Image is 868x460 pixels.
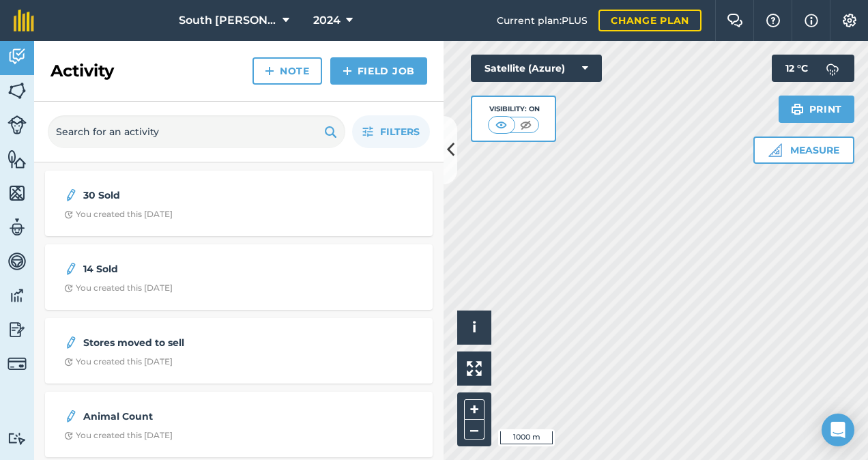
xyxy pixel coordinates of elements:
[517,118,534,132] img: svg+xml;base64,PHN2ZyB4bWxucz0iaHR0cDovL3d3dy53My5vcmcvMjAwMC9zdmciIHdpZHRoPSI1MCIgaGVpZ2h0PSI0MC...
[819,55,846,82] img: svg+xml;base64,PD94bWwgdmVyc2lvbj0iMS4wIiBlbmNvZGluZz0idXRmLTgiPz4KPCEtLSBHZW5lcmF0b3I6IEFkb2JlIE...
[64,187,78,203] img: svg+xml;base64,PD94bWwgdmVyc2lvbj0iMS4wIiBlbmNvZGluZz0idXRmLTgiPz4KPCEtLSBHZW5lcmF0b3I6IEFkb2JlIE...
[64,283,173,293] div: You created this [DATE]
[472,319,476,336] span: i
[8,319,27,340] img: svg+xml;base64,PD94bWwgdmVyc2lvbj0iMS4wIiBlbmNvZGluZz0idXRmLTgiPz4KPCEtLSBHZW5lcmF0b3I6IEFkb2JlIE...
[83,261,300,276] strong: 14 Sold
[598,10,701,31] a: Change plan
[464,420,484,440] button: –
[8,432,27,445] img: svg+xml;base64,PD94bWwgdmVyc2lvbj0iMS4wIiBlbmNvZGluZz0idXRmLTgiPz4KPCEtLSBHZW5lcmF0b3I6IEFkb2JlIE...
[64,408,78,425] img: svg+xml;base64,PD94bWwgdmVyc2lvbj0iMS4wIiBlbmNvZGluZz0idXRmLTgiPz4KPCEtLSBHZW5lcmF0b3I6IEFkb2JlIE...
[791,101,804,117] img: svg+xml;base64,PHN2ZyB4bWxucz0iaHR0cDovL3d3dy53My5vcmcvMjAwMC9zdmciIHdpZHRoPSIxOSIgaGVpZ2h0PSIyNC...
[83,335,300,350] strong: Stores moved to sell
[64,334,78,351] img: svg+xml;base64,PD94bWwgdmVyc2lvbj0iMS4wIiBlbmNvZGluZz0idXRmLTgiPz4KPCEtLSBHZW5lcmF0b3I6IEFkb2JlIE...
[53,179,424,228] a: 30 SoldClock with arrow pointing clockwiseYou created this [DATE]
[805,12,818,29] img: svg+xml;base64,PHN2ZyB4bWxucz0iaHR0cDovL3d3dy53My5vcmcvMjAwMC9zdmciIHdpZHRoPSIxNyIgaGVpZ2h0PSIxNy...
[64,209,173,220] div: You created this [DATE]
[8,149,27,169] img: svg+xml;base64,PHN2ZyB4bWxucz0iaHR0cDovL3d3dy53My5vcmcvMjAwMC9zdmciIHdpZHRoPSI1NiIgaGVpZ2h0PSI2MC...
[53,326,424,375] a: Stores moved to sellClock with arrow pointing clockwiseYou created this [DATE]
[8,115,27,134] img: svg+xml;base64,PD94bWwgdmVyc2lvbj0iMS4wIiBlbmNvZGluZz0idXRmLTgiPz4KPCEtLSBHZW5lcmF0b3I6IEFkb2JlIE...
[768,143,782,157] img: Ruler icon
[53,400,424,449] a: Animal CountClock with arrow pointing clockwiseYou created this [DATE]
[48,115,345,148] input: Search for an activity
[64,430,173,441] div: You created this [DATE]
[841,14,858,27] img: A cog icon
[493,118,510,132] img: svg+xml;base64,PHN2ZyB4bWxucz0iaHR0cDovL3d3dy53My5vcmcvMjAwMC9zdmciIHdpZHRoPSI1MCIgaGVpZ2h0PSI0MC...
[83,409,300,424] strong: Animal Count
[822,414,854,446] div: Open Intercom Messenger
[343,63,352,79] img: svg+xml;base64,PHN2ZyB4bWxucz0iaHR0cDovL3d3dy53My5vcmcvMjAwMC9zdmciIHdpZHRoPSIxNCIgaGVpZ2h0PSIyNC...
[785,55,808,82] span: 12 ° C
[64,261,78,277] img: svg+xml;base64,PD94bWwgdmVyc2lvbj0iMS4wIiBlbmNvZGluZz0idXRmLTgiPz4KPCEtLSBHZW5lcmF0b3I6IEFkb2JlIE...
[64,358,73,366] img: Clock with arrow pointing clockwise
[8,81,27,101] img: svg+xml;base64,PHN2ZyB4bWxucz0iaHR0cDovL3d3dy53My5vcmcvMjAwMC9zdmciIHdpZHRoPSI1NiIgaGVpZ2h0PSI2MC...
[8,183,27,203] img: svg+xml;base64,PHN2ZyB4bWxucz0iaHR0cDovL3d3dy53My5vcmcvMjAwMC9zdmciIHdpZHRoPSI1NiIgaGVpZ2h0PSI2MC...
[8,217,27,238] img: svg+xml;base64,PD94bWwgdmVyc2lvbj0iMS4wIiBlbmNvZGluZz0idXRmLTgiPz4KPCEtLSBHZW5lcmF0b3I6IEFkb2JlIE...
[179,12,277,29] span: South [PERSON_NAME]
[83,188,300,203] strong: 30 Sold
[765,14,781,27] img: A question mark icon
[313,12,341,29] span: 2024
[8,46,27,67] img: svg+xml;base64,PD94bWwgdmVyc2lvbj0iMS4wIiBlbmNvZGluZz0idXRmLTgiPz4KPCEtLSBHZW5lcmF0b3I6IEFkb2JlIE...
[265,63,274,79] img: svg+xml;base64,PHN2ZyB4bWxucz0iaHR0cDovL3d3dy53My5vcmcvMjAwMC9zdmciIHdpZHRoPSIxNCIgaGVpZ2h0PSIyNC...
[8,354,27,373] img: svg+xml;base64,PD94bWwgdmVyc2lvbj0iMS4wIiBlbmNvZGluZz0idXRmLTgiPz4KPCEtLSBHZW5lcmF0b3I6IEFkb2JlIE...
[772,55,854,82] button: 12 °C
[8,285,27,306] img: svg+xml;base64,PD94bWwgdmVyc2lvbj0iMS4wIiBlbmNvZGluZz0idXRmLTgiPz4KPCEtLSBHZW5lcmF0b3I6IEFkb2JlIE...
[324,124,337,140] img: svg+xml;base64,PHN2ZyB4bWxucz0iaHR0cDovL3d3dy53My5vcmcvMjAwMC9zdmciIHdpZHRoPSIxOSIgaGVpZ2h0PSIyNC...
[380,124,420,139] span: Filters
[64,431,73,440] img: Clock with arrow pointing clockwise
[727,14,743,27] img: Two speech bubbles overlapping with the left bubble in the forefront
[64,210,73,219] img: Clock with arrow pointing clockwise
[64,356,173,367] div: You created this [DATE]
[64,284,73,293] img: Clock with arrow pointing clockwise
[779,96,855,123] button: Print
[497,13,588,28] span: Current plan : PLUS
[488,104,540,115] div: Visibility: On
[53,253,424,302] a: 14 SoldClock with arrow pointing clockwiseYou created this [DATE]
[467,361,482,376] img: Four arrows, one pointing top left, one top right, one bottom right and the last bottom left
[753,136,854,164] button: Measure
[50,60,114,82] h2: Activity
[252,57,322,85] a: Note
[457,311,491,345] button: i
[464,399,484,420] button: +
[352,115,430,148] button: Filters
[330,57,427,85] a: Field Job
[8,251,27,272] img: svg+xml;base64,PD94bWwgdmVyc2lvbj0iMS4wIiBlbmNvZGluZz0idXRmLTgiPz4KPCEtLSBHZW5lcmF0b3I6IEFkb2JlIE...
[14,10,34,31] img: fieldmargin Logo
[471,55,602,82] button: Satellite (Azure)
